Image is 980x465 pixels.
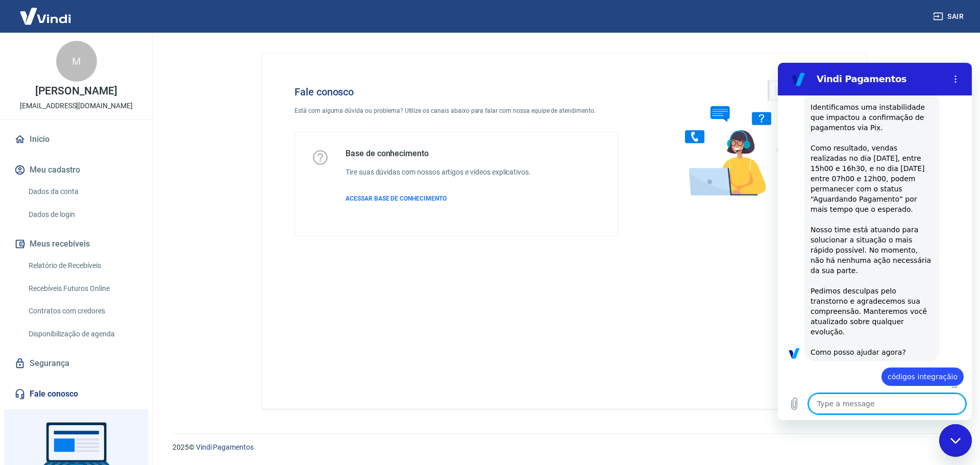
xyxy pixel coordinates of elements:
[295,86,618,98] h4: Fale conosco
[24,301,140,322] a: Contratos com credores
[12,159,140,181] button: Meu cadastro
[24,255,140,276] a: Relatório de Recebíveis
[12,128,140,151] a: Início
[12,233,140,255] button: Meus recebíveis
[24,181,140,202] a: Dados da conta
[295,106,618,115] p: Está com alguma dúvida ou problema? Utilize os canais abaixo para falar com nossa equipe de atend...
[931,7,968,26] button: Sair
[346,195,447,202] span: ACESSAR BASE DE CONHECIMENTO
[24,324,140,345] a: Disponibilização de agenda
[346,194,531,203] a: ACESSAR BASE DE CONHECIMENTO
[346,167,531,178] h6: Tire suas dúvidas com nossos artigos e vídeos explicativos.
[24,278,140,299] a: Recebíveis Futuros Online
[665,69,820,206] img: Fale conosco
[346,149,531,159] h5: Base de conhecimento
[24,204,140,225] a: Dados de login
[35,86,117,96] p: [PERSON_NAME]
[12,352,140,375] a: Segurança
[778,63,972,420] iframe: Messaging window
[56,41,97,82] div: M
[196,443,254,451] a: Vindi Pagamentos
[12,1,79,32] img: Vindi
[20,101,133,111] p: [EMAIL_ADDRESS][DOMAIN_NAME]
[939,424,972,457] iframe: Button to launch messaging window, conversation in progress
[12,383,140,405] a: Fale conosco
[173,442,955,453] p: 2025 ©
